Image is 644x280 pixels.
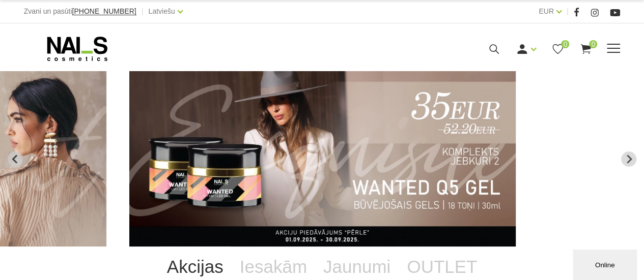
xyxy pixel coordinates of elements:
span: 0 [561,40,569,48]
div: Zvani un pasūti [24,5,136,18]
a: 0 [579,43,592,55]
button: Next slide [621,151,636,167]
a: 0 [551,43,564,55]
li: 4 of 13 [129,71,516,246]
a: Latviešu [149,5,175,17]
span: 0 [589,40,597,48]
span: [PHONE_NUMBER] [72,7,136,15]
a: [PHONE_NUMBER] [72,8,136,15]
button: Previous slide [8,151,23,167]
span: | [567,5,569,18]
a: EUR [539,5,554,17]
iframe: chat widget [573,247,639,280]
span: | [142,5,144,18]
